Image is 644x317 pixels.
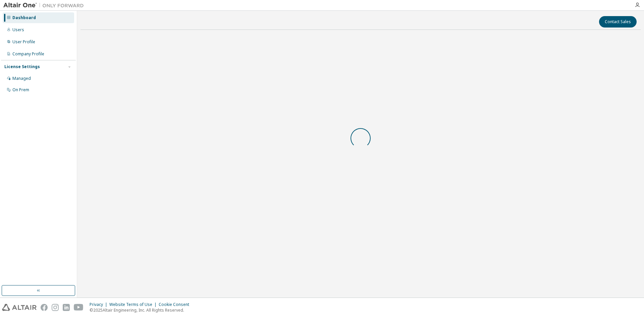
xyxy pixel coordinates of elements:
[12,51,44,57] div: Company Profile
[90,307,193,313] p: © 2025 Altair Engineering, Inc. All Rights Reserved.
[12,39,35,45] div: User Profile
[12,76,31,81] div: Managed
[4,64,40,69] div: License Settings
[12,27,24,33] div: Users
[2,304,37,311] img: altair_logo.svg
[599,16,637,28] button: Contact Sales
[63,304,70,311] img: linkedin.svg
[52,304,59,311] img: instagram.svg
[90,302,109,307] div: Privacy
[12,15,36,20] div: Dashboard
[41,304,48,311] img: facebook.svg
[3,2,87,9] img: Altair One
[159,302,193,307] div: Cookie Consent
[12,87,29,93] div: On Prem
[74,304,84,311] img: youtube.svg
[109,302,159,307] div: Website Terms of Use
